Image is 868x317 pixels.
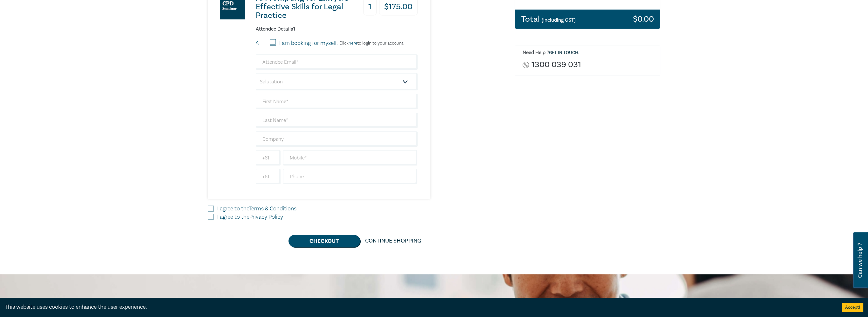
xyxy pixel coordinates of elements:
input: Last Name* [256,113,418,128]
input: Mobile* [283,150,418,166]
h6: Need Help ? . [523,50,656,56]
input: Attendee Email* [256,54,418,70]
input: First Name* [256,94,418,109]
label: I agree to the [217,205,296,213]
a: Continue Shopping [360,235,426,247]
h3: $ 0.00 [633,15,654,23]
button: Checkout [288,235,360,247]
span: Can we help ? [857,236,863,285]
a: 1300 039 031 [531,60,581,69]
small: (Including GST) [542,17,576,23]
input: Company [256,131,418,147]
a: Terms & Conditions [249,205,296,212]
label: I am booking for myself. [279,39,338,47]
h6: Attendee Details 1 [256,26,418,32]
small: 1 [261,41,262,46]
h3: Total [521,15,576,23]
label: I agree to the [217,213,283,221]
p: Click to login to your account. [338,41,404,46]
a: Get in touch [549,50,578,56]
input: +61 [256,169,281,184]
input: +61 [256,150,281,166]
a: Privacy Policy [249,213,283,221]
input: Phone [283,169,418,184]
button: Accept cookies [842,303,863,312]
a: here [349,40,357,46]
div: This website uses cookies to enhance the user experience. [5,303,832,311]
